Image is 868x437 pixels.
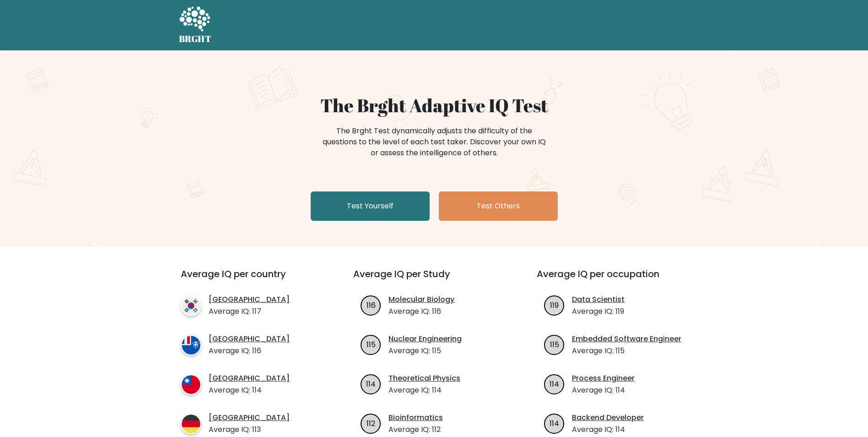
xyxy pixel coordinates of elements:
[181,295,201,316] img: country
[209,333,290,344] a: [GEOGRAPHIC_DATA]
[388,333,462,344] a: Nuclear Engineering
[179,33,212,44] h5: BRGHT
[367,339,376,350] text: 115
[209,345,290,356] p: Average IQ: 116
[572,373,635,384] a: Process Engineer
[388,345,462,356] p: Average IQ: 115
[209,424,290,435] p: Average IQ: 113
[367,300,376,310] text: 116
[209,412,290,423] a: [GEOGRAPHIC_DATA]
[572,333,681,344] a: Embedded Software Engineer
[209,294,290,305] a: [GEOGRAPHIC_DATA]
[550,339,559,350] text: 115
[550,378,559,389] text: 114
[366,378,376,389] text: 114
[367,418,375,428] text: 112
[388,373,460,384] a: Theoretical Physics
[550,300,559,310] text: 119
[179,4,212,47] a: BRGHT
[353,268,515,290] h3: Average IQ per Study
[439,191,558,221] a: Test Others
[388,412,443,423] a: Bioinformatics
[572,385,635,396] p: Average IQ: 114
[572,345,681,356] p: Average IQ: 115
[572,294,625,305] a: Data Scientist
[181,374,201,395] img: country
[388,306,454,317] p: Average IQ: 116
[209,385,290,396] p: Average IQ: 114
[388,385,460,396] p: Average IQ: 114
[537,268,698,290] h3: Average IQ per occupation
[388,294,454,305] a: Molecular Biology
[181,268,320,290] h3: Average IQ per country
[572,412,644,423] a: Backend Developer
[209,373,290,384] a: [GEOGRAPHIC_DATA]
[211,94,658,116] h1: The Brght Adaptive IQ Test
[181,414,201,434] img: country
[209,306,290,317] p: Average IQ: 117
[311,191,430,221] a: Test Yourself
[181,335,201,355] img: country
[320,126,549,158] div: The Brght Test dynamically adjusts the difficulty of the questions to the level of each test take...
[572,306,625,317] p: Average IQ: 119
[550,418,559,428] text: 114
[388,424,443,435] p: Average IQ: 112
[572,424,644,435] p: Average IQ: 114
